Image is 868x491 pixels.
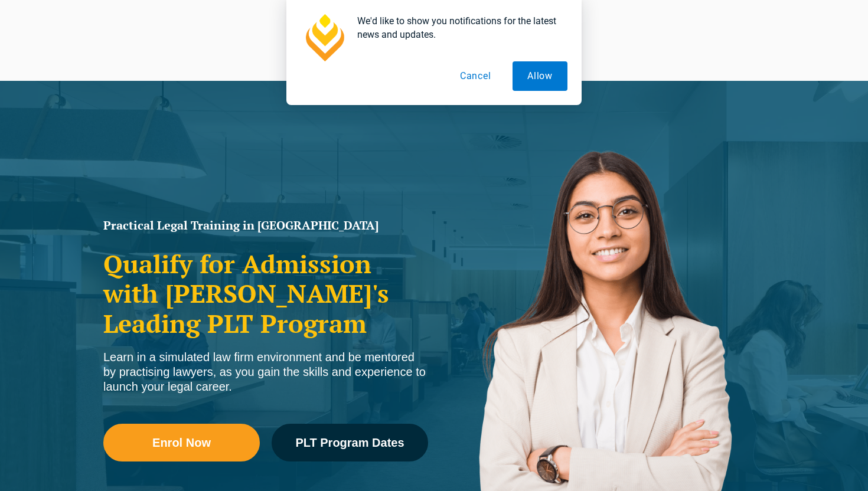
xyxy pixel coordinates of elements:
span: Enrol Now [152,437,211,449]
a: PLT Program Dates [272,424,428,461]
h2: Qualify for Admission with [PERSON_NAME]'s Leading PLT Program [103,249,428,338]
button: Cancel [445,61,506,91]
div: Learn in a simulated law firm environment and be mentored by practising lawyers, as you gain the ... [103,350,428,394]
div: We'd like to show you notifications for the latest news and updates. [348,14,567,41]
a: Enrol Now [103,424,260,461]
h1: Practical Legal Training in [GEOGRAPHIC_DATA] [103,220,428,231]
span: PLT Program Dates [295,437,404,449]
img: notification icon [301,14,348,61]
button: Allow [513,61,567,91]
